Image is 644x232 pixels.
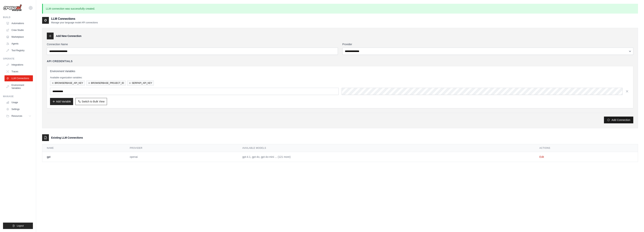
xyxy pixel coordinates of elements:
[5,82,33,91] a: Environment Variables
[342,42,633,46] label: Provider
[86,81,126,85] button: BROWSERBASE_PROJECT_ID
[5,20,33,26] a: Automations
[47,42,338,46] label: Connection Name
[47,59,73,63] h4: API Credentials
[3,16,33,19] div: Build
[82,100,105,103] span: Switch to Bulk View
[3,95,33,98] div: Manage
[125,144,238,152] th: Provider
[125,152,238,162] td: openai
[11,114,22,118] span: Resources
[42,144,125,152] th: Name
[17,224,24,227] span: Logout
[5,27,33,33] a: Crew Studio
[50,76,630,79] p: Available organization variables:
[3,223,33,229] button: Logout
[5,62,33,68] a: Integrations
[3,4,22,11] img: Logo
[127,81,154,85] button: SERPAPI_API_KEY
[5,34,33,40] a: Marketplace
[238,144,535,152] th: Available Models
[50,98,73,105] button: Add Variable
[5,41,33,47] a: Agents
[5,75,33,81] a: LLM Connections
[238,152,535,162] td: gpt-4.1, gpt-4o, gpt-4o-mini ... (121 more)
[51,21,98,24] p: Manage your language model API connections
[5,106,33,112] a: Settings
[5,69,33,75] a: Traces
[5,47,33,53] a: Tool Registry
[56,34,81,38] h3: Add New Connection
[539,155,544,158] a: Edit
[5,99,33,105] a: Usage
[51,136,83,140] h3: Existing LLM Connections
[5,113,33,119] button: Resources
[50,69,630,73] h3: Environment Variables
[50,81,85,85] button: BROWSERBASE_API_KEY
[42,152,125,162] td: gpt
[3,57,33,60] div: Operate
[51,17,98,21] h2: LLM Connections
[604,117,633,123] button: Add Connection
[42,4,638,14] p: LLM connection was successfully created.
[535,144,638,152] th: Actions
[75,98,107,105] button: Switch to Bulk View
